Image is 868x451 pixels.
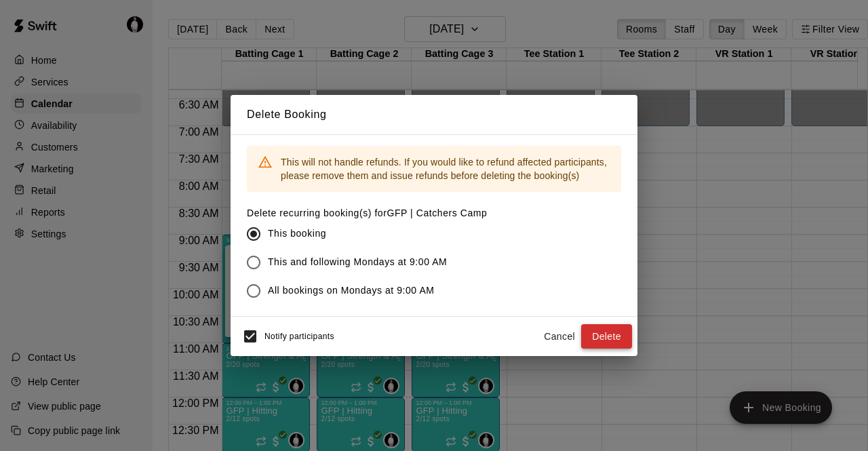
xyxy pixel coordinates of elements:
button: Delete [581,324,632,349]
span: This booking [268,227,326,241]
h2: Delete Booking [231,95,637,134]
button: Cancel [538,324,581,349]
span: This and following Mondays at 9:00 AM [268,255,447,269]
label: Delete recurring booking(s) for GFP | Catchers Camp [247,206,487,220]
span: All bookings on Mondays at 9:00 AM [268,283,435,298]
span: Notify participants [264,332,334,341]
div: This will not handle refunds. If you would like to refund affected participants, please remove th... [281,150,610,188]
